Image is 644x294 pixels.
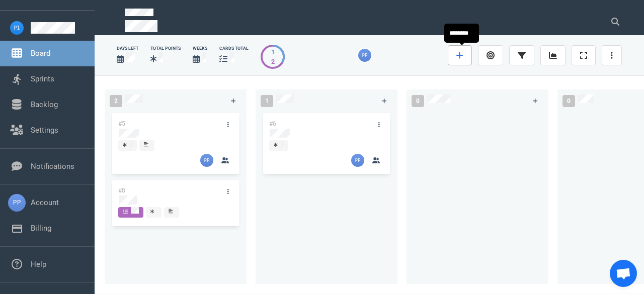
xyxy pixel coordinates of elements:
[261,95,273,107] span: 1
[31,260,46,269] a: Help
[358,49,371,62] img: 26
[117,45,138,52] div: days left
[351,154,364,167] img: 26
[31,198,59,207] a: Account
[118,187,125,194] a: #8
[412,95,424,107] span: 0
[610,260,637,287] div: Chat abierto
[200,154,213,167] img: 26
[31,49,50,58] a: Board
[110,95,122,107] span: 2
[269,120,276,127] a: #6
[219,45,249,52] div: cards total
[31,162,74,171] a: Notifications
[271,57,275,66] div: 2
[193,45,207,52] div: Weeks
[31,74,54,83] a: Sprints
[118,120,125,127] a: #5
[31,126,58,135] a: Settings
[150,45,181,52] div: Total Points
[31,100,58,109] a: Backlog
[271,47,275,57] div: 1
[562,95,575,107] span: 0
[31,224,51,233] a: Billing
